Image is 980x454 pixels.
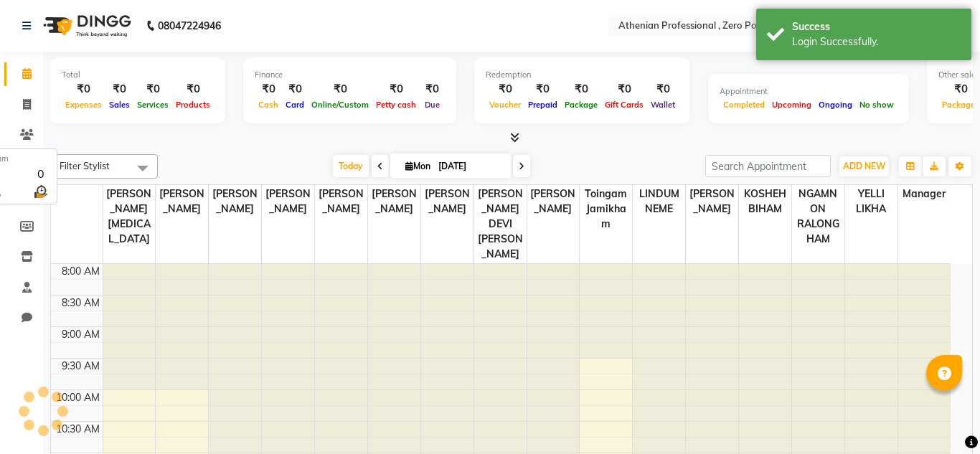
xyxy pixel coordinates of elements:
div: Finance [255,69,445,81]
div: Success [792,19,961,34]
div: ₹0 [561,81,601,98]
span: NGAMNON RALONGHAM [792,185,844,248]
div: ₹0 [647,81,679,98]
span: Sales [105,100,133,110]
span: Package [561,100,601,110]
span: Petty cash [372,100,420,110]
div: ₹0 [133,81,172,98]
span: Today [333,155,369,177]
div: ₹0 [486,81,524,98]
span: [PERSON_NAME] [686,185,738,218]
div: 8:30 AM [59,295,103,311]
div: 8:00 AM [59,264,103,279]
span: Voucher [486,100,524,110]
span: [PERSON_NAME] DEVI [PERSON_NAME] [474,185,527,263]
div: 9:00 AM [59,327,103,342]
div: Login Successfully. [792,34,961,49]
span: Expenses [62,100,105,110]
div: 9:30 AM [59,359,103,374]
div: ₹0 [601,81,647,98]
span: [PERSON_NAME] [368,185,420,218]
span: [PERSON_NAME] [156,185,208,218]
span: No show [856,100,897,110]
span: Filter Stylist [60,160,110,171]
span: LINDUM NEME [633,185,685,218]
span: Services [133,100,172,110]
div: ₹0 [255,81,282,98]
span: Completed [720,100,768,110]
span: [PERSON_NAME] [315,185,367,218]
span: Gift Cards [601,100,647,110]
span: Due [421,100,443,110]
input: 2025-09-01 [434,156,506,177]
span: Products [172,100,214,110]
span: Card [282,100,308,110]
div: Redemption [486,69,679,81]
div: ₹0 [172,81,214,98]
span: Manager [898,185,951,203]
span: ADD NEW [843,161,885,171]
div: ₹0 [282,81,308,98]
span: Upcoming [768,100,815,110]
div: 0 [32,165,50,182]
span: YELLI LIKHA [845,185,897,218]
span: Ongoing [815,100,856,110]
b: 08047224946 [158,6,221,46]
div: ₹0 [372,81,420,98]
span: Toingam Jamikham [580,185,632,233]
span: KOSHEH BIHAM [739,185,791,218]
div: Total [62,69,214,81]
input: Search Appointment [705,155,831,177]
span: [PERSON_NAME][MEDICAL_DATA] [103,185,156,248]
span: [PERSON_NAME] [527,185,580,218]
div: ₹0 [105,81,133,98]
button: ADD NEW [839,156,889,176]
span: [PERSON_NAME] [209,185,261,218]
div: 10:00 AM [53,390,103,405]
span: [PERSON_NAME] [421,185,473,218]
span: [PERSON_NAME] [262,185,314,218]
img: logo [37,6,135,46]
span: Prepaid [524,100,561,110]
div: 10:30 AM [53,422,103,437]
span: Online/Custom [308,100,372,110]
span: Mon [402,161,434,171]
div: ₹0 [524,81,561,98]
div: ₹0 [308,81,372,98]
img: wait_time.png [32,182,50,200]
div: ₹0 [420,81,445,98]
div: ₹0 [62,81,105,98]
span: Wallet [647,100,679,110]
div: Appointment [720,85,897,98]
span: Cash [255,100,282,110]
